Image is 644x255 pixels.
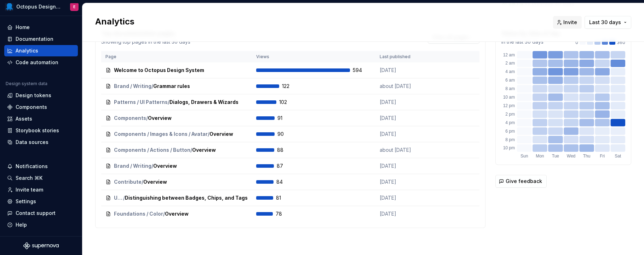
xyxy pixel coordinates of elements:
[114,178,142,185] span: Contribute
[503,52,515,57] text: 12 am
[277,131,296,138] span: 90
[277,115,296,122] span: 91
[505,137,515,142] text: 8 pm
[4,207,78,219] button: Contact support
[114,210,163,217] span: Foundations / Color
[505,112,515,117] text: 2 pm
[505,61,515,66] text: 2 am
[190,146,192,154] span: /
[73,4,75,10] div: E
[380,115,433,122] p: [DATE]
[4,219,78,231] button: Help
[503,145,515,150] text: 10 pm
[585,16,631,29] button: Last 30 days
[553,16,582,29] button: Invite
[380,162,433,170] p: [DATE]
[380,146,433,154] p: about [DATE]
[380,210,433,217] p: [DATE]
[16,139,48,146] div: Data sources
[277,162,295,170] span: 87
[505,69,515,74] text: 4 am
[16,59,58,66] div: Code automation
[143,178,167,185] span: Overview
[16,24,30,31] div: Home
[148,115,172,122] span: Overview
[375,51,437,62] th: Last published
[125,194,248,201] span: Distinguishing between Badges, Chips, and Tags
[276,194,294,201] span: 81
[4,196,78,207] a: Settings
[165,210,189,217] span: Overview
[495,175,547,188] button: Give feedback
[575,40,625,45] div: 360
[146,115,148,122] span: /
[114,83,151,90] span: Brand / Writing
[114,131,208,138] span: Components / Images & Icons / Avatar
[4,172,78,184] button: Search ⌘K
[114,99,168,106] span: Patterns / UI Patterns
[16,127,59,134] div: Storybook stories
[4,57,78,68] a: Code automation
[16,3,62,10] div: Octopus Design System
[567,154,575,159] text: Wed
[615,154,621,159] text: Sat
[505,86,515,91] text: 8 am
[600,154,605,159] text: Fri
[16,104,47,111] div: Components
[4,90,78,101] a: Design tokens
[521,154,528,159] text: Sun
[5,2,13,11] img: fcf53608-4560-46b3-9ec6-dbe177120620.png
[101,51,252,62] th: Page
[6,81,47,87] div: Design system data
[16,163,48,170] div: Notifications
[16,92,51,99] div: Design tokens
[16,210,56,217] div: Contact support
[563,19,577,26] span: Invite
[16,198,36,205] div: Settings
[503,103,515,108] text: 12 pm
[168,99,169,106] span: /
[142,178,143,185] span: /
[16,47,38,54] div: Analytics
[276,178,295,185] span: 84
[114,146,190,154] span: Components / Actions / Button
[4,161,78,172] button: Notifications
[380,99,433,106] p: [DATE]
[169,99,238,106] span: Dialogs, Drawers & Wizards
[503,95,515,100] text: 10 am
[163,210,165,217] span: /
[101,38,190,45] p: Showing top pages in the last 30 days
[4,137,78,148] a: Data sources
[151,162,153,170] span: /
[4,33,78,45] a: Documentation
[380,131,433,138] p: [DATE]
[4,184,78,195] a: Invite team
[16,174,42,182] div: Search ⌘K
[279,99,298,106] span: 102
[4,101,78,113] a: Components
[192,146,216,154] span: Overview
[209,131,233,138] span: Overview
[501,38,560,45] p: in the last 30 days
[380,67,433,74] p: [DATE]
[114,115,146,122] span: Components
[380,178,433,185] p: [DATE]
[153,162,177,170] span: Overview
[123,194,125,201] span: /
[277,146,295,154] span: 88
[23,242,59,249] svg: Supernova Logo
[4,113,78,124] a: Assets
[353,67,371,74] span: 594
[505,78,515,83] text: 6 am
[4,22,78,33] a: Home
[208,131,209,138] span: /
[4,125,78,136] a: Storybook stories
[16,35,53,43] div: Documentation
[95,16,545,27] h2: Analytics
[114,67,204,74] span: Welcome to Octopus Design System
[552,154,559,159] text: Tue
[16,221,27,228] div: Help
[589,19,621,26] span: Last 30 days
[114,162,151,170] span: Brand / Writing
